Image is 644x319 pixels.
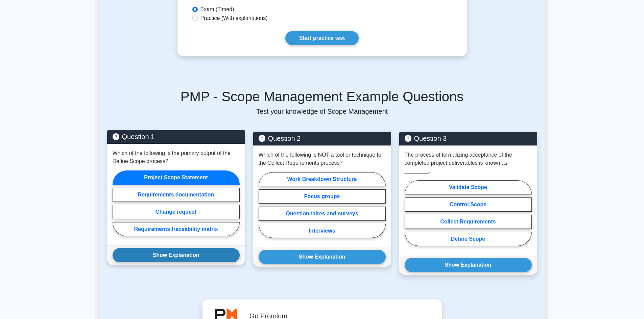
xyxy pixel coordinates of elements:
[405,215,532,229] label: Collect Requirements
[113,170,240,185] label: Project Scope Statement
[405,258,532,272] button: Show Explanation
[259,207,386,221] label: Questionnaires and surveys
[200,14,268,22] label: Practice (With explanations)
[113,149,240,165] p: Which of the following is the primary output of the Define Scope process?
[113,222,240,236] label: Requirements traceability matrix
[113,133,240,141] h5: Question 1
[405,134,532,142] h5: Question 3
[113,205,240,219] label: Change request
[259,172,386,186] label: Work Breakdown Structure
[405,232,532,246] label: Define Scope
[259,151,386,167] p: Which of the following is NOT a tool or technique for the Collect Requirements process?
[107,88,537,105] h5: PMP - Scope Management Example Questions
[405,197,532,212] label: Control Scope
[405,180,532,194] label: Validate Scope
[259,224,386,238] label: Interviews
[113,188,240,202] label: Requirements documentation
[405,151,532,175] p: The process of formalizing acceptance of the completed project deliverables is known as ________.
[259,250,386,264] button: Show Explanation
[200,5,234,14] label: Exam (Timed)
[107,107,537,115] p: Test your knowledge of Scope Management
[259,134,386,142] h5: Question 2
[113,248,240,262] button: Show Explanation
[259,189,386,204] label: Focus groups
[285,31,359,45] a: Start practice test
